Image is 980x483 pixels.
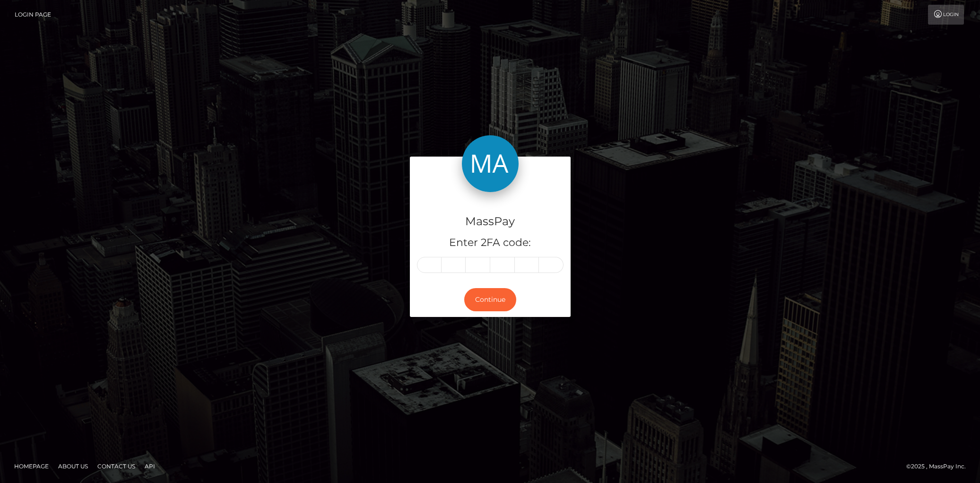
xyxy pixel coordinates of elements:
[464,288,516,311] button: Continue
[141,459,159,474] a: API
[417,213,564,230] h4: MassPay
[94,459,139,474] a: Contact Us
[15,5,51,25] a: Login Page
[928,5,964,25] a: Login
[462,135,519,192] img: MassPay
[54,459,92,474] a: About Us
[906,461,973,472] div: © 2025 , MassPay Inc.
[417,236,564,250] h5: Enter 2FA code:
[10,459,52,474] a: Homepage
